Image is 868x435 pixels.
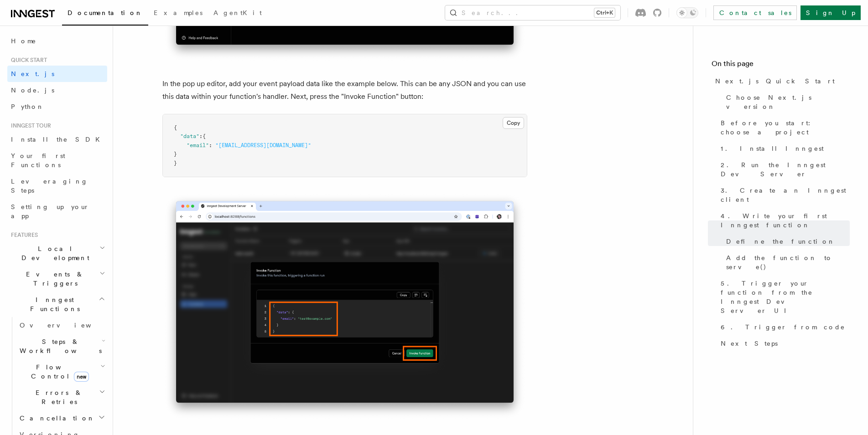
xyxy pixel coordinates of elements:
[174,124,177,131] span: {
[717,157,850,182] a: 2. Run the Inngest Dev Server
[20,322,114,329] span: Overview
[503,117,524,129] button: Copy
[16,317,107,333] a: Overview
[11,87,54,94] span: Node.js
[717,182,850,208] a: 3. Create an Inngest client
[712,58,850,73] h4: On this page
[721,211,850,230] span: 4. Write your first Inngest function
[721,186,850,204] span: 3. Create an Inngest client
[800,5,861,20] a: Sign Up
[721,118,850,137] span: Before you start: choose a project
[187,142,209,148] span: "email"
[717,208,850,233] a: 4. Write your first Inngest function
[7,122,51,129] span: Inngest tour
[717,115,850,140] a: Before you start: choose a project
[16,410,107,426] button: Cancellation
[721,279,850,315] span: 5. Trigger your function from the Inngest Dev Server UI
[7,270,99,288] span: Events & Triggers
[7,131,107,148] a: Install the SDK
[7,173,107,199] a: Leveraging Steps
[16,363,100,381] span: Flow Control
[712,73,850,89] a: Next.js Quick Start
[717,319,850,335] a: 6. Trigger from code
[445,5,620,20] button: Search...Ctrl+K
[68,9,143,16] span: Documentation
[7,66,107,82] a: Next.js
[16,384,107,410] button: Errors & Retries
[215,142,311,148] span: "[EMAIL_ADDRESS][DOMAIN_NAME]"
[199,133,203,139] span: :
[180,133,199,139] span: "data"
[7,266,107,292] button: Events & Triggers
[7,56,47,64] span: Quick start
[7,295,99,313] span: Inngest Functions
[11,152,65,169] span: Your first Functions
[7,241,107,266] button: Local Development
[16,333,107,359] button: Steps & Workflows
[721,322,845,332] span: 6. Trigger from code
[74,372,89,382] span: new
[722,250,850,275] a: Add the function to serve()
[16,388,99,406] span: Errors & Retries
[713,5,797,20] a: Contact sales
[11,103,44,110] span: Python
[16,414,95,423] span: Cancellation
[594,8,615,17] kbd: Ctrl+K
[717,335,850,352] a: Next Steps
[7,98,107,115] a: Python
[717,275,850,319] a: 5. Trigger your function from the Inngest Dev Server UI
[717,140,850,157] a: 1. Install Inngest
[721,160,850,179] span: 2. Run the Inngest Dev Server
[722,233,850,250] a: Define the function
[62,3,148,26] a: Documentation
[726,237,835,246] span: Define the function
[16,337,102,355] span: Steps & Workflows
[11,136,105,143] span: Install the SDK
[16,359,107,384] button: Flow Controlnew
[7,231,38,239] span: Features
[209,142,212,148] span: :
[721,339,778,348] span: Next Steps
[11,36,36,46] span: Home
[721,144,824,153] span: 1. Install Inngest
[7,148,107,173] a: Your first Functions
[726,93,850,111] span: Choose Next.js version
[174,160,177,166] span: }
[715,77,835,86] span: Next.js Quick Start
[11,178,88,194] span: Leveraging Steps
[174,151,177,157] span: }
[162,77,527,103] p: In the pop up editor, add your event payload data like the example below. This can be any JSON an...
[7,82,107,98] a: Node.js
[7,33,107,49] a: Home
[11,203,89,220] span: Setting up your app
[154,9,203,16] span: Examples
[203,133,206,139] span: {
[11,70,54,77] span: Next.js
[676,7,698,18] button: Toggle dark mode
[148,3,208,25] a: Examples
[722,89,850,115] a: Choose Next.js version
[213,9,262,16] span: AgentKit
[7,244,99,262] span: Local Development
[726,253,850,271] span: Add the function to serve()
[208,3,267,25] a: AgentKit
[7,292,107,317] button: Inngest Functions
[7,199,107,224] a: Setting up your app
[162,192,527,421] img: Inngest Dev Server web interface's invoke modal with payload editor and invoke submit button high...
